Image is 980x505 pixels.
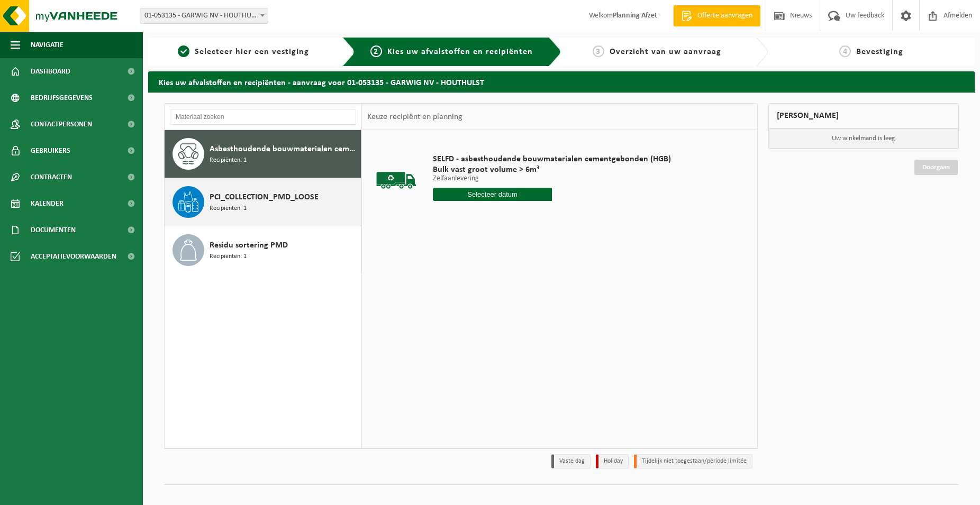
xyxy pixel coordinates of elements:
[769,128,959,149] p: Uw winkelmand is leeg
[433,188,552,201] input: Selecteer datum
[695,11,755,21] span: Offerte aanvragen
[433,154,671,164] span: SELFD - asbesthoudende bouwmaterialen cementgebonden (HGB)
[31,111,92,137] span: Contactpersonen
[551,454,591,469] li: Vaste dag
[31,32,63,58] span: Navigatie
[170,109,356,125] input: Materiaal zoeken
[610,48,721,56] span: Overzicht van uw aanvraag
[593,45,604,57] span: 3
[210,252,247,262] span: Recipiënten: 1
[839,45,851,57] span: 4
[856,48,903,56] span: Bevestiging
[195,48,309,56] span: Selecteer hier een vestiging
[634,454,752,469] li: Tijdelijk niet toegestaan/période limitée
[140,8,268,23] span: 01-053135 - GARWIG NV - HOUTHULST
[31,85,93,111] span: Bedrijfsgegevens
[165,226,361,274] button: Residu sortering PMD Recipiënten: 1
[433,175,671,182] p: Zelfaanlevering
[31,217,76,243] span: Documenten
[210,239,288,252] span: Residu sortering PMD
[31,58,70,85] span: Dashboard
[210,191,319,204] span: PCI_COLLECTION_PMD_LOOSE
[140,8,268,24] span: 01-053135 - GARWIG NV - HOUTHULST
[165,130,361,178] button: Asbesthoudende bouwmaterialen cementgebonden (hechtgebonden) Recipiënten: 1
[210,143,358,155] span: Asbesthoudende bouwmaterialen cementgebonden (hechtgebonden)
[613,12,657,20] strong: Planning Afzet
[148,71,975,92] h2: Kies uw afvalstoffen en recipiënten - aanvraag voor 01-053135 - GARWIG NV - HOUTHULST
[210,155,247,166] span: Recipiënten: 1
[210,204,247,214] span: Recipiënten: 1
[31,243,116,270] span: Acceptatievoorwaarden
[165,178,361,226] button: PCI_COLLECTION_PMD_LOOSE Recipiënten: 1
[31,137,70,164] span: Gebruikers
[370,45,382,57] span: 2
[178,45,189,57] span: 1
[433,164,671,175] span: Bulk vast groot volume > 6m³
[596,454,629,469] li: Holiday
[153,45,334,58] a: 1Selecteer hier een vestiging
[673,5,760,26] a: Offerte aanvragen
[31,190,63,217] span: Kalender
[31,164,72,190] span: Contracten
[387,48,533,56] span: Kies uw afvalstoffen en recipiënten
[768,103,959,128] div: [PERSON_NAME]
[362,104,468,130] div: Keuze recipiënt en planning
[914,160,958,175] a: Doorgaan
